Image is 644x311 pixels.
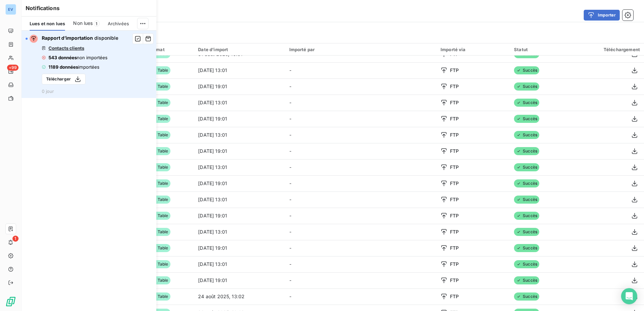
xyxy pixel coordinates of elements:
[42,35,93,41] span: Rapport d’importation
[194,208,285,224] td: [DATE] 19:01
[49,55,77,60] span: 543 données
[450,180,459,187] span: FTP
[514,244,539,252] span: Succès
[450,196,459,203] span: FTP
[194,256,285,272] td: [DATE] 13:01
[30,21,65,26] span: Lues et non lues
[42,89,54,94] span: 0 jour
[514,115,539,123] span: Succès
[285,127,437,143] td: -
[514,179,539,187] span: Succès
[108,21,129,26] span: Archivées
[194,143,285,159] td: [DATE] 19:01
[149,228,170,236] span: Table
[149,82,170,91] span: Table
[149,163,170,171] span: Table
[514,212,539,220] span: Succès
[12,236,19,242] span: 1
[514,66,539,74] span: Succès
[94,21,100,27] span: 1
[450,164,459,171] span: FTP
[149,147,170,155] span: Table
[5,4,16,15] div: EV
[514,228,539,236] span: Succès
[7,65,19,71] span: +99
[285,111,437,127] td: -
[149,115,170,123] span: Table
[285,288,437,305] td: -
[621,288,637,304] div: Open Intercom Messenger
[5,296,16,307] img: Logo LeanPay
[514,163,539,171] span: Succès
[49,64,78,70] span: 1189 données
[194,159,285,175] td: [DATE] 13:01
[149,131,170,139] span: Table
[194,288,285,305] td: 24 août 2025, 13:02
[574,47,640,52] div: Téléchargement
[450,148,459,154] span: FTP
[149,212,170,220] span: Table
[514,147,539,155] span: Succès
[194,78,285,95] td: [DATE] 19:01
[514,260,539,268] span: Succès
[194,111,285,127] td: [DATE] 19:01
[194,224,285,240] td: [DATE] 13:01
[285,240,437,256] td: -
[198,47,281,52] div: Date d’import
[149,179,170,187] span: Table
[514,196,539,204] span: Succès
[450,277,459,284] span: FTP
[450,245,459,251] span: FTP
[289,47,432,52] div: Importé par
[285,62,437,78] td: -
[514,292,539,301] span: Succès
[514,82,539,91] span: Succès
[149,244,170,252] span: Table
[514,131,539,139] span: Succès
[73,20,93,27] span: Non lues
[285,272,437,288] td: -
[514,276,539,284] span: Succès
[149,99,170,107] span: Table
[285,159,437,175] td: -
[194,192,285,208] td: [DATE] 13:01
[42,74,86,84] button: Télécharger
[194,272,285,288] td: [DATE] 19:01
[285,95,437,111] td: -
[450,261,459,268] span: FTP
[149,47,190,52] div: Format
[450,229,459,235] span: FTP
[149,260,170,268] span: Table
[149,196,170,204] span: Table
[514,47,566,52] div: Statut
[149,292,170,301] span: Table
[78,64,99,70] span: importées
[450,67,459,74] span: FTP
[26,4,152,12] h6: Notifications
[450,132,459,138] span: FTP
[94,35,118,41] span: disponible
[49,45,84,51] span: Contacts clients
[194,240,285,256] td: [DATE] 19:01
[450,99,459,106] span: FTP
[194,175,285,192] td: [DATE] 19:01
[149,276,170,284] span: Table
[285,224,437,240] td: -
[450,293,459,300] span: FTP
[285,175,437,192] td: -
[285,78,437,95] td: -
[149,66,170,74] span: Table
[514,99,539,107] span: Succès
[194,95,285,111] td: [DATE] 13:01
[22,31,156,98] button: Rapport d’importation disponibleContacts clients543 donnéesnon importées1189 donnéesimportéesTélé...
[450,115,459,122] span: FTP
[77,55,107,60] span: non importées
[285,192,437,208] td: -
[450,83,459,90] span: FTP
[285,256,437,272] td: -
[285,143,437,159] td: -
[194,127,285,143] td: [DATE] 13:01
[194,62,285,78] td: [DATE] 13:01
[450,212,459,219] span: FTP
[441,47,506,52] div: Importé via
